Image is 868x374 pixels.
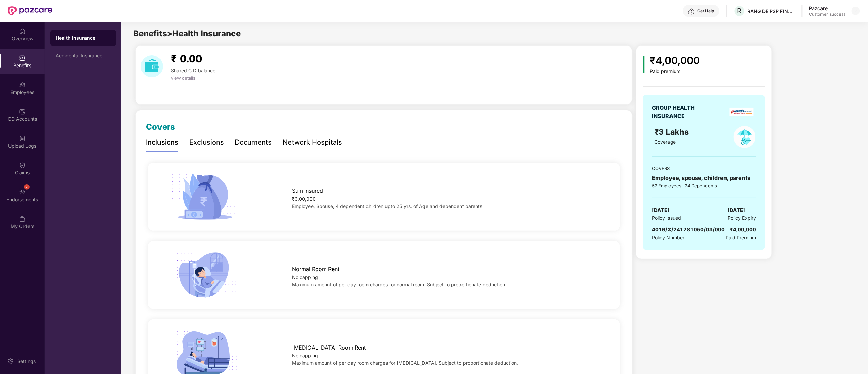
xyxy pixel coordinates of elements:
img: svg+xml;base64,PHN2ZyBpZD0iSG9tZSIgeG1sbnM9Imh0dHA6Ly93d3cudzMub3JnLzIwMDAvc3ZnIiB3aWR0aD0iMjAiIG... [19,28,26,35]
img: svg+xml;base64,PHN2ZyBpZD0iU2V0dGluZy0yMHgyMCIgeG1sbnM9Imh0dHA6Ly93d3cudzMub3JnLzIwMDAvc3ZnIiB3aW... [7,358,14,365]
div: ₹3,00,000 [292,195,599,203]
img: svg+xml;base64,PHN2ZyBpZD0iQmVuZWZpdHMiIHhtbG5zPSJodHRwOi8vd3d3LnczLm9yZy8yMDAwL3N2ZyIgd2lkdGg9Ij... [19,55,26,61]
div: Accidental Insurance [56,53,111,58]
span: [DATE] [652,206,669,214]
div: Health Insurance [56,35,111,41]
span: Employee, Spouse, 4 dependent children upto 25 yrs. of Age and dependent parents [292,203,482,209]
div: Inclusions [146,137,178,148]
span: R [737,7,742,15]
img: svg+xml;base64,PHN2ZyBpZD0iRW1wbG95ZWVzIiB4bWxucz0iaHR0cDovL3d3dy53My5vcmcvMjAwMC9zdmciIHdpZHRoPS... [19,81,26,88]
div: Employee, spouse, children, parents [652,174,756,182]
span: view details [171,75,195,81]
span: 4016/X/241781050/03/000 [652,226,725,233]
div: No capping [292,274,599,281]
span: Policy Number [652,235,684,240]
div: Pazcare [809,5,846,12]
span: ₹ 0.00 [171,53,202,65]
div: Paid premium [650,69,700,74]
div: ₹4,00,000 [730,226,756,234]
img: download [141,55,163,77]
img: svg+xml;base64,PHN2ZyBpZD0iVXBsb2FkX0xvZ3MiIGRhdGEtbmFtZT0iVXBsb2FkIExvZ3MiIHhtbG5zPSJodHRwOi8vd3... [19,135,26,142]
span: Benefits > Health Insurance [133,29,241,38]
span: Policy Issued [652,214,681,222]
span: ₹3 Lakhs [654,127,691,137]
div: GROUP HEALTH INSURANCE [652,104,711,120]
div: Network Hospitals [283,137,342,148]
span: Maximum amount of per day room charges for normal room. Subject to proportionate deduction. [292,282,506,287]
img: svg+xml;base64,PHN2ZyBpZD0iSGVscC0zMngzMiIgeG1sbnM9Imh0dHA6Ly93d3cudzMub3JnLzIwMDAvc3ZnIiB3aWR0aD... [688,8,695,15]
div: Exclusions [189,137,224,148]
span: [DATE] [728,206,745,214]
div: 7 [24,184,30,190]
img: svg+xml;base64,PHN2ZyBpZD0iQ0RfQWNjb3VudHMiIGRhdGEtbmFtZT0iQ0QgQWNjb3VudHMiIHhtbG5zPSJodHRwOi8vd3... [19,108,26,115]
img: icon [168,249,242,301]
img: svg+xml;base64,PHN2ZyBpZD0iTXlfT3JkZXJzIiBkYXRhLW5hbWU9Ik15IE9yZGVycyIgeG1sbnM9Imh0dHA6Ly93d3cudz... [19,216,26,222]
span: Shared C.D balance [171,68,215,73]
img: icon [643,56,645,73]
div: Get Help [698,8,714,14]
span: Sum Insured [292,187,323,195]
span: Covers [146,122,175,132]
div: COVERS [652,165,756,172]
span: Policy Expiry [728,214,756,222]
img: policyIcon [734,126,756,148]
div: Settings [15,358,38,365]
span: [MEDICAL_DATA] Room Rent [292,343,366,352]
img: svg+xml;base64,PHN2ZyBpZD0iRHJvcGRvd24tMzJ4MzIiIHhtbG5zPSJodHRwOi8vd3d3LnczLm9yZy8yMDAwL3N2ZyIgd2... [853,8,858,14]
div: RANG DE P2P FINANCIAL SERVICES PRIVATE LIMITED [748,8,795,14]
div: ₹4,00,000 [650,53,700,69]
img: svg+xml;base64,PHN2ZyBpZD0iRW5kb3JzZW1lbnRzIiB4bWxucz0iaHR0cDovL3d3dy53My5vcmcvMjAwMC9zdmciIHdpZH... [19,189,26,195]
span: Normal Room Rent [292,265,339,274]
span: Maximum amount of per day room charges for [MEDICAL_DATA]. Subject to proportionate deduction. [292,360,518,366]
span: Paid Premium [725,234,756,241]
img: insurerLogo [730,108,754,116]
div: No capping [292,352,599,359]
img: New Pazcare Logo [8,6,52,15]
div: 52 Employees | 24 Dependents [652,182,756,189]
div: Customer_success [809,12,846,17]
span: Coverage [654,139,676,145]
div: Documents [235,137,272,148]
img: icon [168,171,242,222]
img: svg+xml;base64,PHN2ZyBpZD0iQ2xhaW0iIHhtbG5zPSJodHRwOi8vd3d3LnczLm9yZy8yMDAwL3N2ZyIgd2lkdGg9IjIwIi... [19,162,26,169]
